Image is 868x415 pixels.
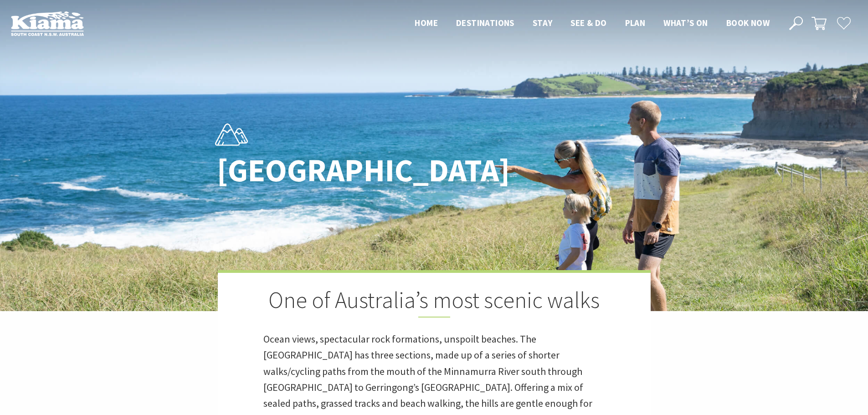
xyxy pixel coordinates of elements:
img: Kiama Logo [11,11,84,36]
h2: One of Australia’s most scenic walks [263,287,605,318]
span: What’s On [663,17,708,28]
nav: Main Menu [406,16,779,31]
span: Stay [533,17,553,28]
span: Destinations [456,17,514,28]
span: Home [415,17,438,28]
span: See & Do [570,17,606,28]
h1: [GEOGRAPHIC_DATA] [217,153,474,188]
span: Plan [625,17,646,28]
span: Book now [726,17,770,28]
